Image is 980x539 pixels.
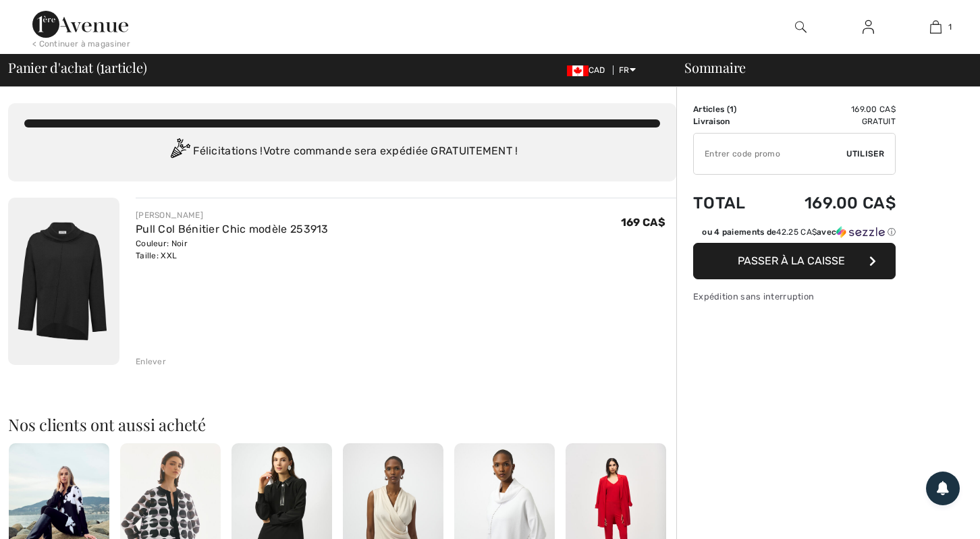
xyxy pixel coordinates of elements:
div: ou 4 paiements de42.25 CA$avecSezzle Cliquez pour en savoir plus sur Sezzle [693,226,896,243]
span: Utiliser [846,148,884,160]
input: Code promo [694,134,846,174]
a: Se connecter [852,19,885,36]
td: Gratuit [767,115,896,127]
h2: Nos clients ont aussi acheté [8,416,676,432]
a: 1 [902,19,969,35]
img: Pull Col Bénitier Chic modèle 253913 [8,198,119,365]
span: FR [619,65,636,75]
div: Sommaire [668,61,972,74]
div: < Continuer à magasiner [32,38,130,50]
img: Mon panier [930,19,942,35]
div: Félicitations ! Votre commande sera expédiée GRATUITEMENT ! [24,138,660,165]
div: Couleur: Noir Taille: XXL [136,237,329,262]
img: recherche [795,19,807,35]
span: 1 [730,105,734,114]
span: Panier d'achat ( article) [8,61,147,74]
td: 169.00 CA$ [767,103,896,115]
td: 169.00 CA$ [767,180,896,226]
td: Articles ( ) [693,103,767,115]
div: Enlever [136,356,166,368]
span: Passer à la caisse [738,254,845,267]
img: Mes infos [863,19,874,35]
img: Congratulation2.svg [166,138,193,165]
img: Sezzle [836,226,885,238]
iframe: Ouvre un widget dans lequel vous pouvez trouver plus d’informations [894,499,967,532]
div: Expédition sans interruption [693,290,896,303]
img: Canadian Dollar [567,65,589,76]
div: [PERSON_NAME] [136,209,329,221]
td: Total [693,180,767,226]
a: Pull Col Bénitier Chic modèle 253913 [136,223,329,235]
button: Passer à la caisse [693,243,896,279]
img: 1ère Avenue [32,11,128,38]
span: 1 [100,57,105,75]
span: CAD [567,65,611,75]
span: 42.25 CA$ [776,227,817,237]
span: 169 CA$ [621,216,665,229]
td: Livraison [693,115,767,127]
span: 1 [948,21,952,33]
div: ou 4 paiements de avec [702,226,896,238]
